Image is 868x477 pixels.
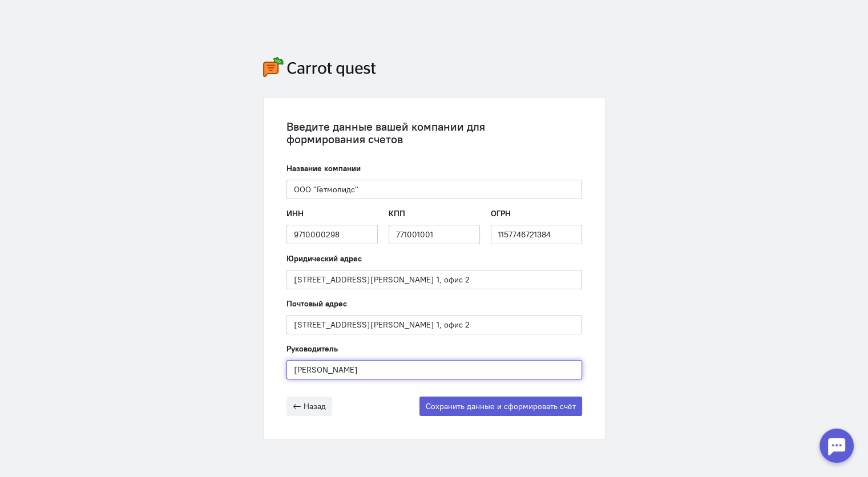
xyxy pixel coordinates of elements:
span: Назад [304,401,326,411]
input: Если есть [491,225,582,244]
label: Юридический адрес [286,253,362,264]
input: Если есть [389,225,480,244]
input: Почтовый адрес компании [286,315,582,334]
input: Юридический адрес компании [286,270,582,289]
input: Название компании, например «ООО “Огого“» [286,180,582,199]
input: ИНН компании [286,225,378,244]
div: Введите данные вашей компании для формирования счетов [286,120,582,145]
label: Руководитель [286,343,338,354]
button: Сохранить данные и сформировать счёт [419,397,582,416]
button: Назад [286,397,332,416]
label: ОГРН [491,208,511,219]
label: Название компании [286,163,361,174]
img: carrot-quest-logo.svg [263,57,376,77]
label: Почтовый адрес [286,298,347,309]
label: КПП [389,208,405,219]
label: ИНН [286,208,304,219]
input: ФИО руководителя [286,360,582,379]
